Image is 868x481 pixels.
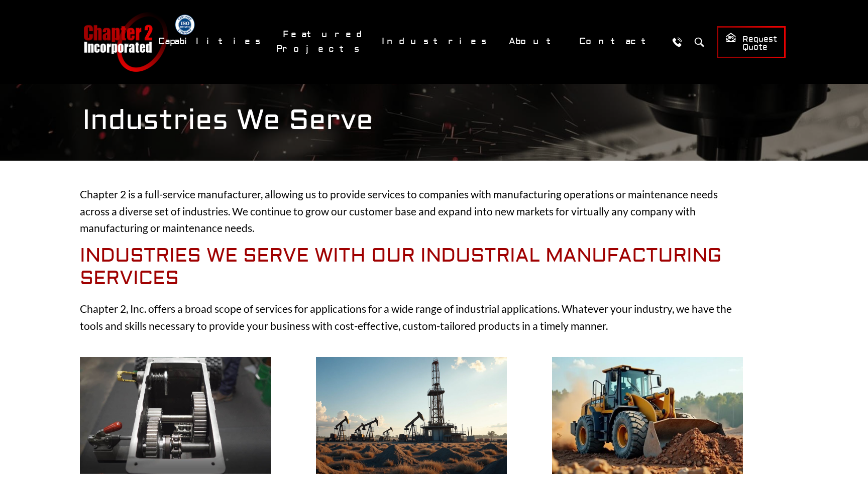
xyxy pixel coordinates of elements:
a: About [502,31,568,52]
a: Industries [375,31,497,52]
h1: Industries We Serve [82,103,786,137]
span: Request Quote [725,32,777,53]
a: Capabilities [152,31,271,52]
a: Chapter 2 Incorporated [82,12,168,72]
a: Request Quote [717,26,786,58]
a: Call Us [668,33,686,51]
h2: Industries We Serve With Our Industrial Manufacturing Services [80,245,743,290]
p: Chapter 2, Inc. offers a broad scope of services for applications for a wide range of industrial ... [80,300,743,334]
a: Contact [573,31,663,52]
a: Featured Projects [276,24,370,60]
button: Search [690,33,708,51]
p: Chapter 2 is a full-service manufacturer, allowing us to provide services to companies with manuf... [80,186,743,236]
